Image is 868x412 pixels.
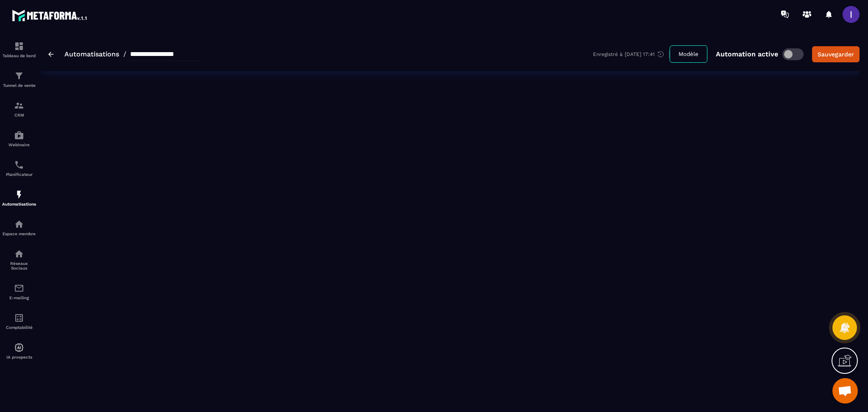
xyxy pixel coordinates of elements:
a: accountantaccountantComptabilité [2,306,36,336]
a: formationformationTableau de bord [2,35,36,64]
a: Ouvrir le chat [832,378,858,404]
a: automationsautomationsWebinaire [2,124,36,153]
img: social-network [14,249,24,259]
img: scheduler [14,160,24,170]
p: Automatisations [2,202,36,206]
p: Espace membre [2,231,36,236]
button: Sauvegarder [812,46,860,62]
p: Tableau de bord [2,53,36,58]
p: [DATE] 17:41 [625,51,655,57]
p: IA prospects [2,355,36,359]
img: automations [14,189,24,200]
p: Webinaire [2,142,36,147]
img: automations [14,130,24,140]
p: Comptabilité [2,325,36,330]
img: logo [12,8,88,23]
a: formationformationTunnel de vente [2,64,36,94]
img: automations [14,219,24,229]
div: Enregistré à [593,50,670,58]
button: Modèle [670,45,707,63]
p: CRM [2,113,36,117]
a: automationsautomationsAutomatisations [2,183,36,213]
a: formationformationCRM [2,94,36,124]
p: E-mailing [2,295,36,300]
img: formation [14,41,24,51]
img: formation [14,100,24,111]
img: formation [14,71,24,81]
p: Automation active [716,50,778,58]
img: email [14,283,24,293]
p: Réseaux Sociaux [2,261,36,270]
span: / [123,50,126,58]
p: Planificateur [2,172,36,177]
img: accountant [14,313,24,323]
a: social-networksocial-networkRéseaux Sociaux [2,242,36,277]
p: Tunnel de vente [2,83,36,88]
a: Automatisations [64,50,119,58]
img: arrow [48,52,54,57]
img: automations [14,342,24,353]
div: Sauvegarder [818,50,854,58]
a: automationsautomationsEspace membre [2,213,36,242]
a: emailemailE-mailing [2,277,36,306]
a: schedulerschedulerPlanificateur [2,153,36,183]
